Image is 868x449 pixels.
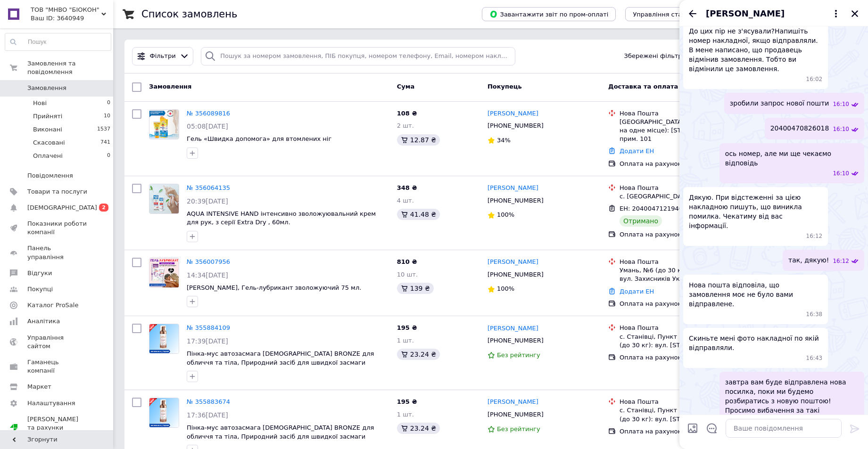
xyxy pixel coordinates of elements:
[149,324,179,353] img: Фото товару
[620,406,745,423] div: с. Станівці, Пункт приймання-видачі (до 30 кг): вул. [STREET_ADDRESS]
[104,112,110,121] span: 10
[806,75,823,83] span: 16:02 11.08.2025
[620,147,654,155] a: Додати ЕН
[397,134,440,146] div: 12.87 ₴
[689,26,822,73] span: До цих пір не з'ясували?Напишіть номер накладної, якщо відправляли. В мене написано, що продавець...
[706,8,842,20] button: [PERSON_NAME]
[5,33,111,50] input: Пошук
[27,317,60,326] span: Аналітика
[706,8,785,20] span: [PERSON_NAME]
[187,284,361,291] a: [PERSON_NAME], Гель-лубрикант зволожуючий 75 мл.
[497,137,511,144] span: 34%
[689,280,822,309] span: Нова пошта відповіла, що замовлення моє не було вами відправлене.
[187,424,374,449] a: Пінка-мус автозасмага [DEMOGRAPHIC_DATA] BRONZE для обличчя та тіла, Природний засіб для швидкої ...
[31,14,113,23] div: Ваш ID: 3640949
[149,398,179,427] img: Фото товару
[725,149,859,168] span: ось номер, але ми ще чекаємо відповідь
[187,197,228,205] span: 20:39[DATE]
[488,184,538,193] a: [PERSON_NAME]
[497,351,540,359] span: Без рейтингу
[27,399,75,408] span: Налаштування
[397,283,434,294] div: 139 ₴
[488,83,522,90] span: Покупець
[397,398,417,405] span: 195 ₴
[397,209,440,220] div: 41.48 ₴
[187,122,228,130] span: 05:08[DATE]
[620,230,745,239] div: Оплата на рахунок
[27,301,78,310] span: Каталог ProSale
[397,258,417,265] span: 810 ₴
[620,118,745,144] div: [GEOGRAPHIC_DATA], №115 (до 30 кг на одне місце): [STREET_ADDRESS], прим. 101
[482,7,616,21] button: Завантажити звіт по пром-оплаті
[620,427,745,436] div: Оплата на рахунок
[608,83,678,90] span: Доставка та оплата
[27,244,87,261] span: Панель управління
[620,333,745,350] div: с. Станівці, Пункт приймання-видачі (до 30 кг): вул. [STREET_ADDRESS]
[788,255,829,265] span: так, дякую!
[187,324,230,331] a: № 355884109
[149,398,179,428] a: Фото товару
[488,271,544,278] span: [PHONE_NUMBER]
[149,324,179,354] a: Фото товару
[833,125,849,133] span: 16:10 11.08.2025
[33,125,62,134] span: Виконані
[488,324,538,333] a: [PERSON_NAME]
[833,257,849,265] span: 16:12 11.08.2025
[27,188,87,196] span: Товари та послуги
[27,84,66,92] span: Замовлення
[620,192,745,201] div: с. [GEOGRAPHIC_DATA]
[27,269,52,278] span: Відгуки
[488,398,538,407] a: [PERSON_NAME]
[633,11,705,18] span: Управління статусами
[833,100,849,108] span: 16:10 11.08.2025
[397,411,414,418] span: 1 шт.
[730,98,829,108] span: зробили запрос нової пошти
[27,383,51,391] span: Маркет
[620,160,745,168] div: Оплата на рахунок
[689,193,822,230] span: Дякую. При відстеженні за цією накладною пишуть, що виникла помилка. Чекатиму від вас інформації.
[620,398,745,406] div: Нова Пошта
[624,52,688,61] span: Збережені фільтри:
[187,110,230,117] a: № 356089816
[149,258,179,287] img: Фото товару
[620,215,662,227] div: Отримано
[100,139,110,147] span: 741
[770,123,829,133] span: 20400470826018
[620,324,745,332] div: Нова Пошта
[725,377,859,425] span: завтра вам буде відправлена нова посилка, поки ми будемо розбиратись з новую поштою! Просимо виба...
[488,109,538,118] a: [PERSON_NAME]
[187,135,331,142] a: Гель «Швидка допомога» для втомлених ніг
[187,210,376,226] a: AQUA INTENSIVE HAND інтенсивно зволожуювальний крем для рук, з серії Extra Dry , 60мл.
[150,52,176,61] span: Фільтри
[620,258,745,266] div: Нова Пошта
[187,184,230,191] a: № 356064135
[397,197,414,204] span: 4 шт.
[620,288,654,295] a: Додати ЕН
[497,211,514,218] span: 100%
[187,398,230,405] a: № 355883674
[806,354,823,362] span: 16:43 11.08.2025
[201,47,515,65] input: Пошук за номером замовлення, ПІБ покупця, номером телефону, Email, номером накладної
[149,110,179,139] img: Фото товару
[31,6,101,14] span: ТОВ "МНВО "БІОКОН"
[187,337,228,345] span: 17:39[DATE]
[488,197,544,204] span: [PHONE_NUMBER]
[187,350,374,375] a: Пінка-мус автозасмага [DEMOGRAPHIC_DATA] BRONZE для обличчя та тіла, Природний засіб для швидкої ...
[27,220,87,237] span: Показники роботи компанії
[27,285,53,294] span: Покупці
[397,337,414,344] span: 1 шт.
[27,415,87,441] span: [PERSON_NAME] та рахунки
[141,8,237,20] h1: Список замовлень
[620,266,745,283] div: Умань, №6 (до 30 кг на одне місце): вул. Захисників України, 27
[489,10,608,18] span: Завантажити звіт по пром-оплаті
[107,99,110,107] span: 0
[27,204,97,212] span: [DEMOGRAPHIC_DATA]
[107,152,110,160] span: 0
[620,109,745,118] div: Нова Пошта
[397,349,440,360] div: 23.24 ₴
[149,109,179,139] a: Фото товару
